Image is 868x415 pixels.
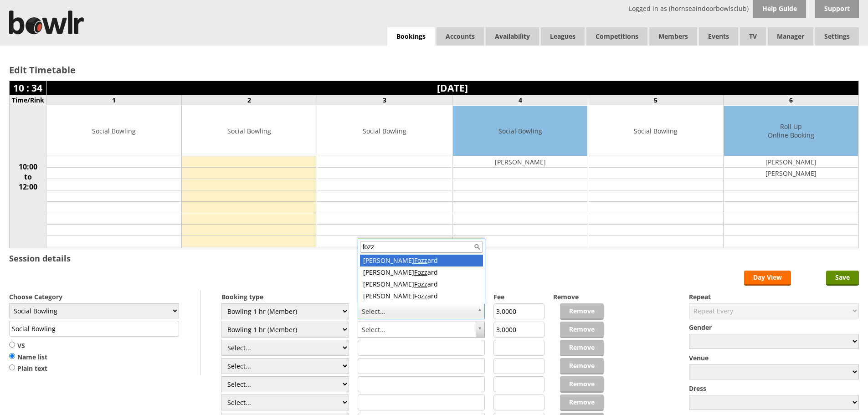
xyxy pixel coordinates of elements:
[414,268,427,277] span: Fozz
[414,280,427,288] span: Fozz
[360,255,483,266] div: [PERSON_NAME] ard
[414,292,427,300] span: Fozz
[360,290,483,302] div: [PERSON_NAME] ard
[360,278,483,290] div: [PERSON_NAME] ard
[414,256,427,265] span: Fozz
[360,266,483,278] div: [PERSON_NAME] ard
